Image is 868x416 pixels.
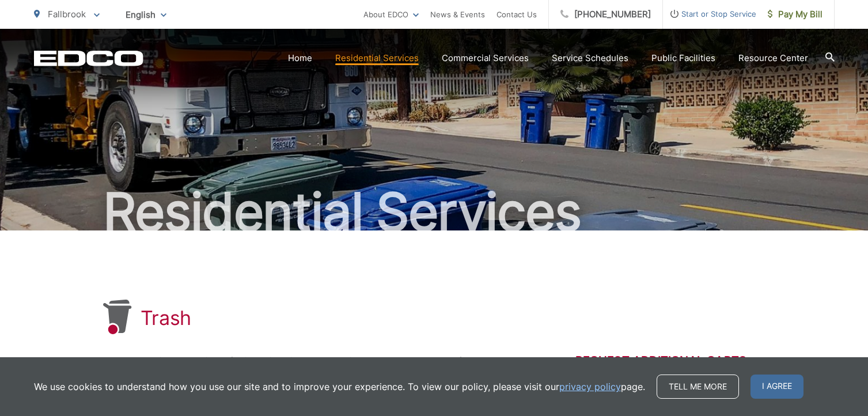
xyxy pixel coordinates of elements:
span: English [117,5,175,25]
a: Residential Services [335,51,419,65]
a: Service Schedules [552,51,628,65]
h2: Residential Services [34,183,835,241]
span: Pay My Bill [768,7,822,21]
a: News & Events [430,7,485,21]
h2: Request Additional Carts [575,354,765,368]
a: Contact Us [496,7,537,21]
a: Commercial Services [442,51,529,65]
a: EDCD logo. Return to the homepage. [34,50,143,66]
a: Public Facilities [651,51,715,65]
a: Resource Center [738,51,808,65]
a: About EDCO [363,7,419,21]
span: Fallbrook [48,9,86,20]
li: EDCO provides each single-family residential customer with a GRAY automated cart for weekly trash... [115,354,483,381]
p: We use cookies to understand how you use our site and to improve your experience. To view our pol... [34,380,645,394]
span: I agree [751,375,803,399]
a: privacy policy [559,380,621,394]
a: Home [288,51,312,65]
a: Tell me more [657,375,739,399]
h1: Trash [141,307,192,330]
